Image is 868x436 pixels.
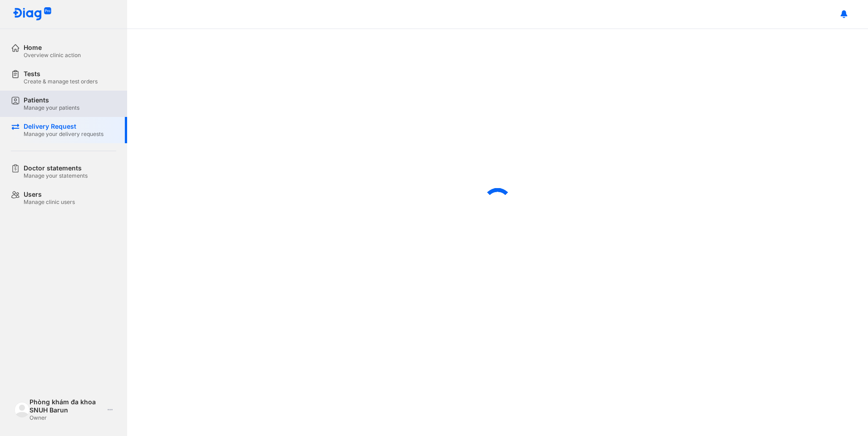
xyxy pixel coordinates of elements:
div: Overview clinic action [24,52,81,59]
div: Patients [24,96,79,104]
img: logo [13,7,52,21]
div: Manage your delivery requests [24,131,104,138]
div: Tests [24,70,98,78]
div: Manage clinic users [24,199,75,206]
div: Manage your patients [24,104,79,111]
img: logo [15,402,30,417]
div: Manage your statements [24,172,88,179]
div: Home [24,44,81,52]
div: Delivery Request [24,122,104,131]
div: Phòng khám đa khoa SNUH Barun [30,398,104,414]
div: Users [24,190,75,199]
div: Create & manage test orders [24,78,98,85]
div: Owner [30,414,104,421]
div: Doctor statements [24,164,88,172]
